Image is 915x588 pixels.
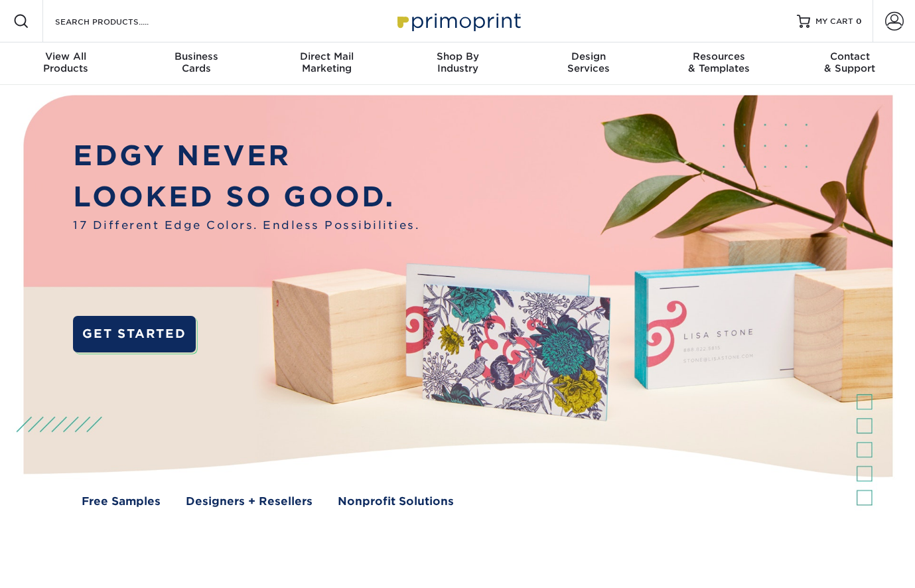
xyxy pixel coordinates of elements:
input: SEARCH PRODUCTS..... [54,13,183,29]
span: 0 [856,17,862,26]
div: & Templates [654,50,784,74]
span: MY CART [815,16,853,27]
a: Nonprofit Solutions [338,493,454,510]
div: & Support [784,50,915,74]
span: Contact [784,50,915,62]
div: Cards [131,50,261,74]
a: BusinessCards [131,42,261,85]
p: EDGY NEVER [73,135,419,176]
div: Marketing [261,50,392,74]
p: LOOKED SO GOOD. [73,176,419,217]
a: Free Samples [82,493,161,510]
span: Resources [654,50,784,62]
span: Direct Mail [261,50,392,62]
div: Services [523,50,654,74]
a: Direct MailMarketing [261,42,392,85]
span: Business [131,50,261,62]
span: 17 Different Edge Colors. Endless Possibilities. [73,217,419,234]
a: Designers + Resellers [186,493,313,510]
div: Industry [392,50,523,74]
a: DesignServices [523,42,654,85]
a: GET STARTED [73,316,195,352]
a: Shop ByIndustry [392,42,523,85]
img: Primoprint [391,7,524,35]
span: Shop By [392,50,523,62]
a: Resources& Templates [654,42,784,85]
a: Contact& Support [784,42,915,85]
span: Design [523,50,654,62]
